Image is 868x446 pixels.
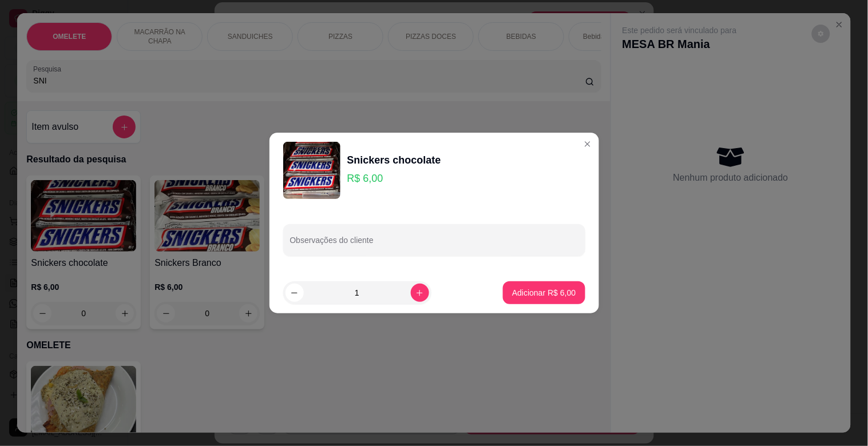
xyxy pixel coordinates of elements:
button: Close [578,135,597,153]
button: Adicionar R$ 6,00 [503,281,585,304]
button: increase-product-quantity [411,284,429,302]
p: Adicionar R$ 6,00 [512,287,576,298]
p: R$ 6,00 [347,170,441,186]
input: Observações do cliente [290,239,578,250]
img: product-image [283,142,340,199]
button: decrease-product-quantity [286,284,304,302]
div: Snickers chocolate [347,152,441,168]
